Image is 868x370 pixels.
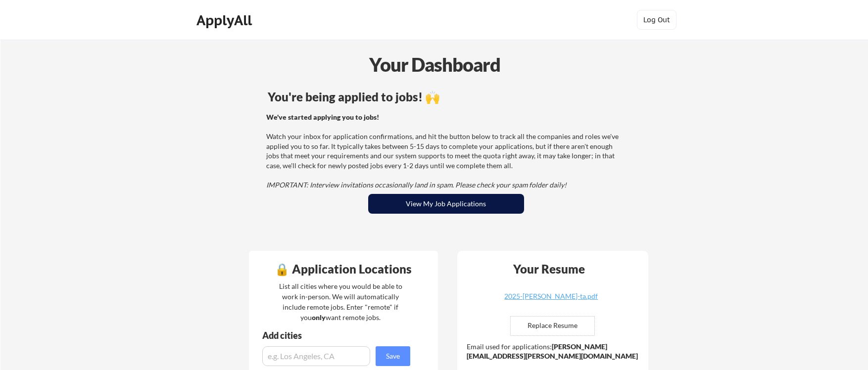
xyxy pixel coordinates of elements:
div: Watch your inbox for application confirmations, and hit the button below to track all the compani... [266,112,623,190]
div: 🔒 Application Locations [251,263,435,275]
div: 2025-[PERSON_NAME]-ta.pdf [492,293,610,300]
button: Log Out [637,10,676,30]
strong: We've started applying you to jobs! [266,113,379,121]
input: e.g. Los Angeles, CA [262,346,370,366]
div: List all cities where you would be able to work in-person. We will automatically include remote j... [273,281,409,323]
button: Save [376,346,410,366]
div: Your Dashboard [1,50,868,79]
div: Your Resume [500,263,598,275]
div: You're being applied to jobs! 🙌 [268,91,625,103]
a: 2025-[PERSON_NAME]-ta.pdf [492,293,610,308]
em: IMPORTANT: Interview invitations occasionally land in spam. Please check your spam folder daily! [266,181,567,189]
div: Add cities [262,331,413,340]
div: ApplyAll [196,12,255,29]
strong: [PERSON_NAME][EMAIL_ADDRESS][PERSON_NAME][DOMAIN_NAME] [467,342,638,361]
button: View My Job Applications [368,194,524,214]
strong: only [312,313,326,322]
